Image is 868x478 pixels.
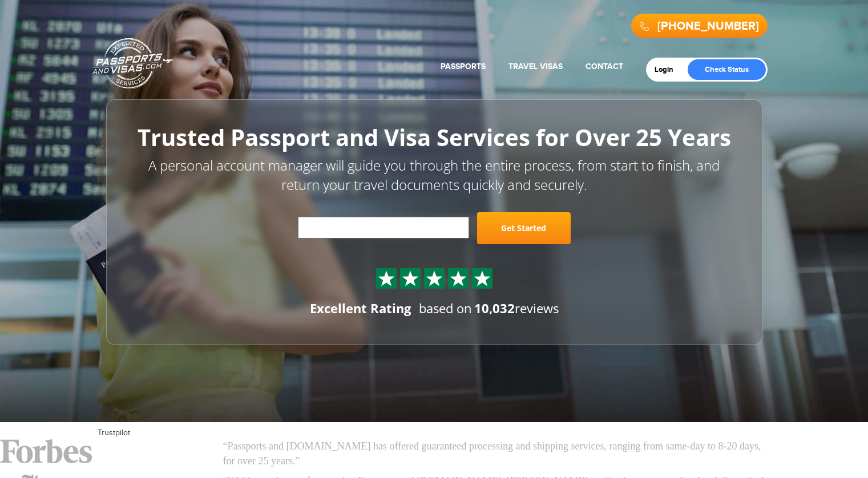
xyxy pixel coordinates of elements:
[441,62,486,71] a: Passports
[92,38,173,89] a: Passports & [DOMAIN_NAME]
[450,270,467,287] img: Sprite St
[657,19,759,33] a: [PHONE_NUMBER]
[426,270,443,287] img: Sprite St
[310,299,411,317] div: Excellent Rating
[132,125,737,150] h1: Trusted Passport and Visa Services for Over 25 Years
[98,428,130,438] a: Trustpilot
[132,156,737,195] p: A personal account manager will guide you through the entire process, from start to finish, and r...
[474,299,515,317] strong: 10,032
[508,62,563,71] a: Travel Visas
[474,270,491,287] img: Sprite St
[378,270,395,287] img: Sprite St
[402,270,419,287] img: Sprite St
[477,212,571,244] a: Get Started
[474,299,559,317] span: reviews
[655,65,681,74] a: Login
[586,62,623,71] a: Contact
[223,439,771,468] p: “Passports and [DOMAIN_NAME] has offered guaranteed processing and shipping services, ranging fro...
[688,59,766,80] a: Check Status
[419,299,472,317] span: based on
